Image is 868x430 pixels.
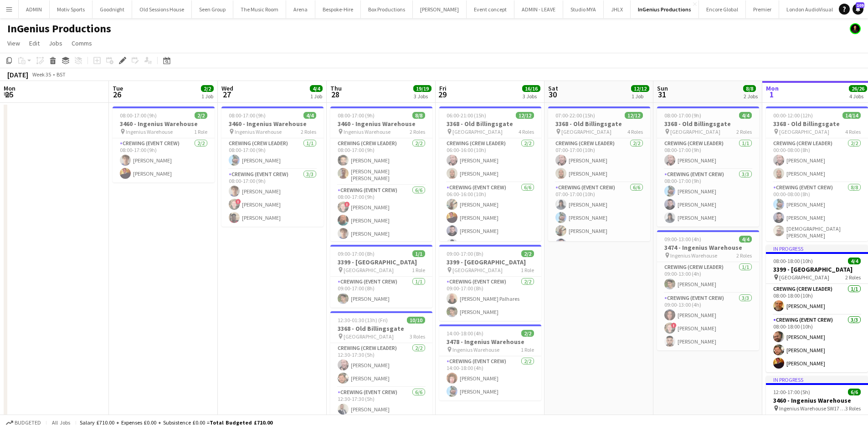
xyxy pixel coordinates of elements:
span: Tue [113,84,123,92]
h3: 3460 - Ingenius Warehouse [113,120,215,128]
app-card-role: Crewing (Crew Leader)2/200:00-08:00 (8h)[PERSON_NAME][PERSON_NAME] [766,138,868,182]
span: [GEOGRAPHIC_DATA] [452,128,503,135]
app-job-card: 08:00-17:00 (9h)2/23460 - Ingenius Warehouse Ingenius Warehouse1 RoleCrewing (Event Crew)2/208:00... [113,106,215,182]
span: Ingenius Warehouse [344,128,390,135]
span: 12:00-17:00 (5h) [773,389,810,395]
span: [GEOGRAPHIC_DATA] [452,267,503,273]
a: 109 [853,4,863,15]
span: 8/8 [412,112,425,119]
app-card-role: Crewing (Event Crew)3/309:00-13:00 (4h)[PERSON_NAME]![PERSON_NAME][PERSON_NAME] [657,293,759,350]
span: 4 Roles [627,128,643,135]
button: Old Sessions House [132,0,192,18]
span: Budgeted [15,420,41,426]
h3: 3368 - Old Billingsgate [548,120,650,128]
span: ! [236,199,241,204]
div: 09:00-13:00 (4h)4/43474 - Ingenius Warehouse Ingenius Warehouse2 RolesCrewing (Crew Leader)1/109:... [657,230,759,350]
div: 3 Jobs [523,93,540,100]
span: 1/1 [412,250,425,257]
span: 31 [656,89,668,100]
h3: 3399 - [GEOGRAPHIC_DATA] [439,258,541,266]
app-job-card: 08:00-17:00 (9h)4/43460 - Ingenius Warehouse Ingenius Warehouse2 RolesCrewing (Crew Leader)1/108:... [221,106,324,227]
span: 1 Role [194,128,207,135]
a: Jobs [45,37,66,49]
button: The Music Room [233,0,286,18]
app-card-role: Crewing (Crew Leader)1/108:00-17:00 (9h)[PERSON_NAME] [657,138,759,169]
span: 30 [547,89,558,100]
span: 2 Roles [736,252,752,259]
app-job-card: 08:00-17:00 (9h)8/83460 - Ingenius Warehouse Ingenius Warehouse2 RolesCrewing (Crew Leader)2/208:... [330,106,432,241]
div: 2 Jobs [744,93,758,100]
span: 16/16 [522,85,540,92]
span: Ingenius Warehouse [126,128,173,135]
app-job-card: In progress08:00-18:00 (10h)4/43399 - [GEOGRAPHIC_DATA] [GEOGRAPHIC_DATA]2 RolesCrewing (Crew Lea... [766,245,868,372]
button: ADMIN [19,0,50,18]
span: 06:00-21:00 (15h) [447,112,486,119]
div: [DATE] [7,70,28,79]
span: 4/4 [310,85,323,92]
span: 2/2 [521,250,534,257]
h3: 3368 - Old Billingsgate [657,120,759,128]
div: 1 Job [201,93,213,100]
button: Arena [286,0,315,18]
span: 14/14 [842,112,861,119]
button: London AudioVisual [779,0,841,18]
span: ! [344,202,350,207]
button: Encore Global [699,0,746,18]
span: 2/2 [195,112,207,119]
app-card-role: Crewing (Event Crew)6/608:00-17:00 (9h)![PERSON_NAME][PERSON_NAME][PERSON_NAME] [330,185,432,285]
span: 08:00-17:00 (9h) [338,112,375,119]
span: 2/2 [521,330,534,337]
div: Salary £710.00 + Expenses £0.00 + Subsistence £0.00 = [80,419,272,426]
h3: 3368 - Old Billingsgate [439,120,541,128]
app-card-role: Crewing (Crew Leader)1/109:00-13:00 (4h)[PERSON_NAME] [657,262,759,293]
span: 3 Roles [410,333,425,340]
span: 2 Roles [845,274,861,281]
h3: 3460 - Ingenius Warehouse [766,396,868,405]
div: In progress [766,245,868,252]
app-job-card: 00:00-12:00 (12h)14/143368 - Old Billingsgate [GEOGRAPHIC_DATA]4 RolesCrewing (Crew Leader)2/200:... [766,106,868,241]
span: [GEOGRAPHIC_DATA] [779,128,829,135]
span: Edit [29,39,40,47]
div: 3 Jobs [414,93,431,100]
span: Thu [330,84,342,92]
span: 109 [856,2,864,8]
span: 08:00-17:00 (9h) [229,112,266,119]
div: 1 Job [632,93,649,100]
button: Seen Group [192,0,233,18]
button: Motiv Sports [50,0,92,18]
h3: 3460 - Ingenius Warehouse [221,120,324,128]
span: 08:00-17:00 (9h) [664,112,701,119]
button: JHLX [604,0,631,18]
span: 09:00-13:00 (4h) [664,236,701,243]
button: Budgeted [5,418,42,428]
span: 10/10 [407,317,425,324]
span: 12/12 [625,112,643,119]
span: 12/12 [516,112,534,119]
span: Mon [766,84,779,92]
app-job-card: 14:00-18:00 (4h)2/23478 - Ingenius Warehouse Ingenius Warehouse1 RoleCrewing (Event Crew)2/214:00... [439,324,541,400]
app-card-role: Crewing (Event Crew)3/308:00-18:00 (10h)[PERSON_NAME][PERSON_NAME][PERSON_NAME] [766,315,868,372]
a: Edit [26,37,43,49]
span: 1 Role [521,346,534,353]
span: Ingenius Warehouse SW17 OBA [779,405,845,412]
button: Goodnight [92,0,132,18]
button: ADMIN - LEAVE [514,0,563,18]
a: Comms [68,37,96,49]
span: [GEOGRAPHIC_DATA] [344,333,394,340]
span: 26/26 [849,85,867,92]
app-user-avatar: Ash Grimmer [850,23,861,34]
app-card-role: Crewing (Event Crew)6/606:00-16:00 (10h)[PERSON_NAME][PERSON_NAME][PERSON_NAME][PERSON_NAME] [439,182,541,279]
h3: 3399 - [GEOGRAPHIC_DATA] [330,258,432,266]
app-card-role: Crewing (Event Crew)3/308:00-17:00 (9h)[PERSON_NAME]![PERSON_NAME][PERSON_NAME] [221,169,324,227]
span: 26 [111,89,123,100]
span: [GEOGRAPHIC_DATA] [670,128,720,135]
app-job-card: 07:00-22:00 (15h)12/123368 - Old Billingsgate [GEOGRAPHIC_DATA]4 RolesCrewing (Crew Leader)2/207:... [548,106,650,241]
span: 3 Roles [845,405,861,412]
app-job-card: 06:00-21:00 (15h)12/123368 - Old Billingsgate [GEOGRAPHIC_DATA]4 RolesCrewing (Crew Leader)2/206:... [439,106,541,241]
